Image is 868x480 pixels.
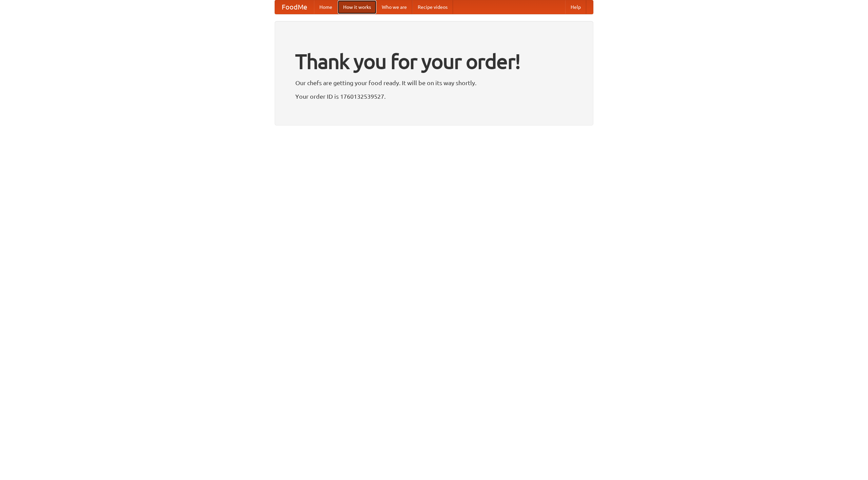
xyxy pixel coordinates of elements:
[275,0,314,14] a: FoodMe
[295,78,573,88] p: Our chefs are getting your food ready. It will be on its way shortly.
[338,0,376,14] a: How it works
[295,45,573,78] h1: Thank you for your order!
[412,0,453,14] a: Recipe videos
[376,0,412,14] a: Who we are
[295,91,573,101] p: Your order ID is 1760132539527.
[565,0,586,14] a: Help
[314,0,338,14] a: Home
